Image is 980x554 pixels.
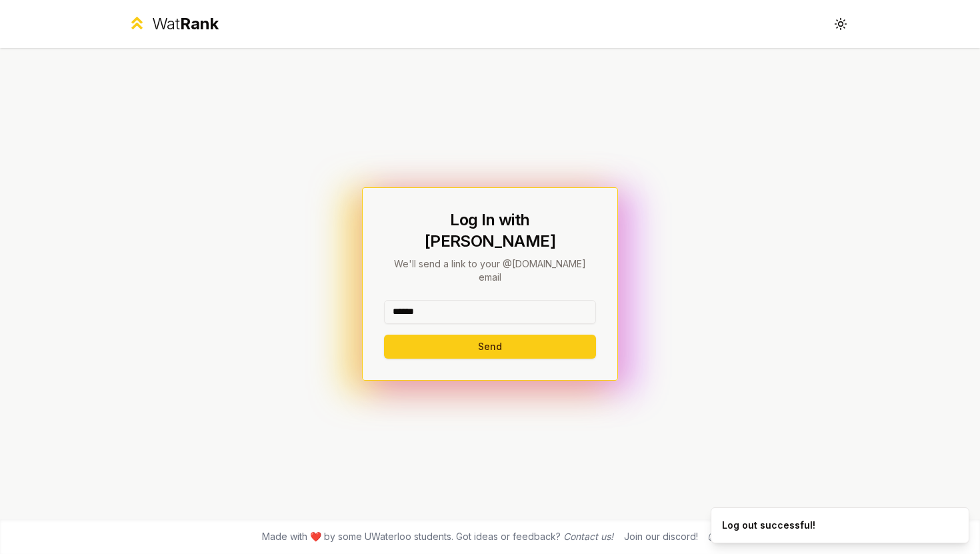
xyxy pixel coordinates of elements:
button: Send [384,335,596,359]
span: Rank [180,14,219,33]
a: WatRank [127,13,219,35]
h1: Log In with [PERSON_NAME] [384,209,596,252]
a: Contact us! [563,531,613,542]
p: We'll send a link to your @[DOMAIN_NAME] email [384,257,596,284]
div: Wat [152,13,219,35]
span: Made with ❤️ by some UWaterloo students. Got ideas or feedback? [262,530,613,543]
div: Join our discord! [624,530,698,543]
div: Log out successful! [722,519,815,532]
